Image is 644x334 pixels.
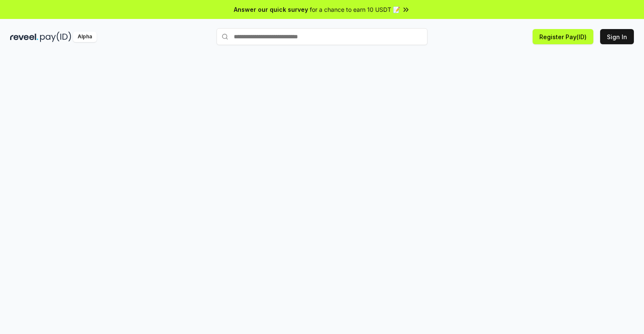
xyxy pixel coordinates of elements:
[234,5,308,14] span: Answer our quick survey
[73,32,97,42] div: Alpha
[533,29,593,44] button: Register Pay(ID)
[310,5,400,14] span: for a chance to earn 10 USDT 📝
[40,32,71,42] img: pay_id
[10,32,38,42] img: reveel_dark
[600,29,634,44] button: Sign In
